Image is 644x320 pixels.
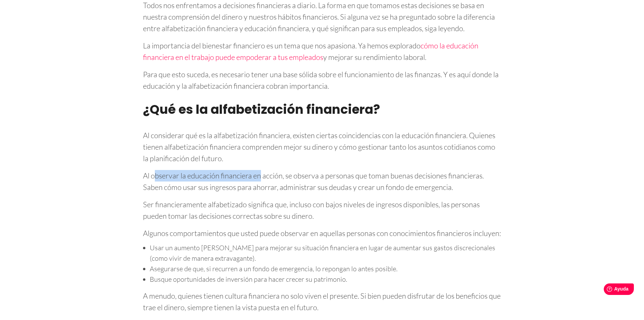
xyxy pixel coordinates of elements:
font: Para que esto suceda, es necesario tener una base sólida sobre el funcionamiento de las finanzas.... [143,70,499,90]
iframe: Lanzador de widgets de ayuda [584,281,637,300]
font: A menudo, quienes tienen cultura financiera no solo viven el presente. Si bien pueden disfrutar d... [143,291,501,312]
font: La importancia del bienestar financiero es un tema que nos apasiona. Ya hemos explorado [143,41,421,50]
font: Todos nos enfrentamos a decisiones financieras a diario. La forma en que tomamos estas decisiones... [143,1,495,33]
font: ¿Qué es la alfabetización financiera? [143,101,380,118]
font: Al considerar qué es la alfabetización financiera, existen ciertas coincidencias con la educación... [143,131,495,163]
font: Algunos comportamientos que usted puede observar en aquellas personas con conocimientos financier... [143,229,501,238]
font: Ser financieramente alfabetizado significa que, incluso con bajos niveles de ingresos disponibles... [143,200,480,220]
font: y mejorar su rendimiento laboral. [323,52,426,62]
font: Asegurarse de que, si recurren a un fondo de emergencia, lo repongan lo antes posible. [150,264,398,273]
font: Busque oportunidades de inversión para hacer crecer su patrimonio. [150,275,347,283]
font: Al observar la educación financiera en acción, se observa a personas que toman buenas decisiones ... [143,171,484,192]
font: Usar un aumento [PERSON_NAME] para mejorar su situación financiera en lugar de aumentar sus gasto... [150,243,495,262]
